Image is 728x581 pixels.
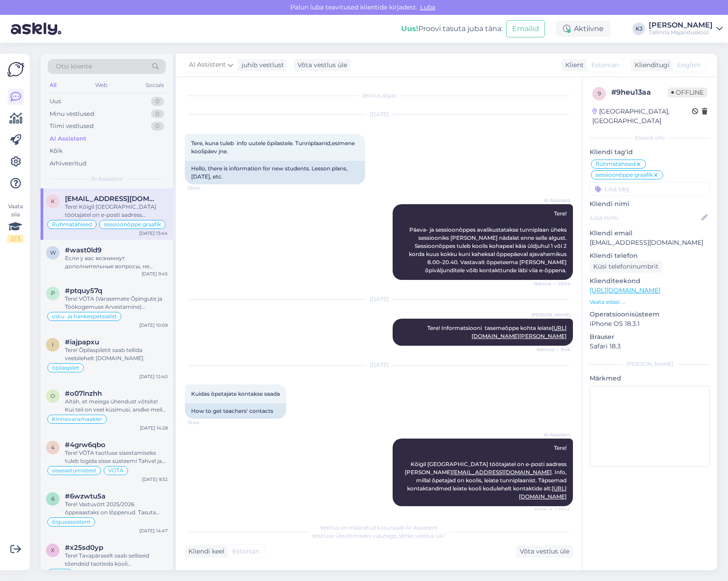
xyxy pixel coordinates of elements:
[506,20,545,37] button: Emailid
[590,360,710,368] div: [PERSON_NAME]
[51,495,55,502] span: 6
[51,547,55,554] span: x
[65,254,168,270] div: Если у вас возникнут дополнительные вопросы, не стесняйтесь обращаться.
[536,346,570,353] span: Nähtud ✓ 9:46
[65,195,159,203] span: kerttiliisa.omblus@gmail.com
[590,261,662,273] div: Küsi telefoninumbrit
[52,519,91,525] span: õigusassistent
[91,175,123,183] span: AI Assistent
[595,161,636,167] span: Rühmatähised
[556,21,611,37] div: Aktiivne
[312,532,446,539] span: Vestluse ülevõtmiseks vajutage
[65,449,168,465] div: Tere! VÕTA taotluse sisestamiseks tuleb logida sisse süsteemi Tahvel ja valida [PERSON_NAME] taot...
[516,545,573,558] div: Võta vestlus üle
[590,134,710,142] div: Kliendi info
[65,203,168,219] div: Tere! Kõigil [GEOGRAPHIC_DATA] töötajatel on e-posti aadress [PERSON_NAME] [EMAIL_ADDRESS][DOMAIN...
[531,311,570,318] span: [PERSON_NAME]
[590,319,710,329] p: iPhone OS 18.3.1
[590,276,710,286] p: Klienditeekond
[65,552,168,568] div: Tere! Tavapäraselt saab selliseid tõendeid taotleda kooli õppeosakonnast kas e-posti [PERSON_NAME...
[52,365,79,371] span: õpilaspilet
[294,59,351,71] div: Võta vestlus üle
[598,90,601,97] span: 9
[48,79,58,91] div: All
[668,87,707,97] span: Offline
[50,134,87,143] div: AI Assistent
[7,61,24,78] img: Askly Logo
[65,544,103,552] span: #x25sd0yp
[590,147,710,157] p: Kliendi tag'id
[65,295,168,311] div: Tere! VÕTA (Varasemate Õpingute ja Töökogemuse Arvestamine) võimaldab arvestada varem omandatud t...
[452,469,552,476] a: [EMAIL_ADDRESS][DOMAIN_NAME]
[65,500,168,517] div: Tere! Vastuvõtt 2025/2026 õppeaastaks on lõppenud. Tasuta õppimise õigus on riigieelarvelisel õpp...
[611,87,668,98] div: # 9heu13aa
[185,403,286,419] div: How to get teachers' contacts
[590,238,710,247] p: [EMAIL_ADDRESS][DOMAIN_NAME]
[590,213,700,223] input: Lisa nimi
[649,22,713,29] div: [PERSON_NAME]
[590,332,710,342] p: Brauser
[65,246,101,254] span: #wast0ld9
[189,60,226,70] span: AI Assistent
[65,441,105,449] span: #4grw6qbo
[50,110,94,119] div: Minu vestlused
[238,60,284,70] div: juhib vestlust
[52,222,92,227] span: Rühmatähised
[592,107,692,126] div: [GEOGRAPHIC_DATA], [GEOGRAPHIC_DATA]
[590,342,710,351] p: Safari 18.3
[191,390,280,397] span: Kuidas õpetajate kontakse saada
[191,140,356,155] span: Tere, kuna tuleb info uutele õpilastele. Tunniplaanid,esimene koolipäev jne.
[151,110,164,119] div: 0
[536,197,570,204] span: AI Assistent
[151,122,164,131] div: 0
[185,547,224,556] div: Kliendi keel
[93,79,109,91] div: Web
[52,416,102,422] span: Kinnisvaramaakler
[50,393,55,399] span: o
[185,295,573,303] div: [DATE]
[185,91,573,100] div: Vestlus algas
[144,79,166,91] div: Socials
[631,60,669,70] div: Klienditugi
[50,249,56,256] span: w
[590,310,710,319] p: Operatsioonisüsteem
[140,425,168,431] div: [DATE] 14:28
[649,22,723,36] a: [PERSON_NAME]Tallinna Majanduskool
[65,346,168,362] div: Tere! Õpilaspiletit saab tellida veebilehelt [DOMAIN_NAME].
[7,235,23,243] div: 2 / 3
[50,146,63,156] div: Kõik
[427,325,567,339] span: Tere! Informatsiooni tasemeõppe kohta leiate
[649,29,713,36] div: Tallinna Majanduskool
[151,97,164,106] div: 0
[632,23,645,35] div: KJ
[65,389,102,398] span: #o07lnzhh
[65,492,105,500] span: #6wzwtu5a
[52,314,117,319] span: ostu- ja hankespetsialist
[7,202,23,243] div: Vaata siia
[50,159,87,168] div: Arhiveeritud
[534,280,570,287] span: Nähtud ✓ 23:04
[108,468,124,473] span: VÕTA
[590,199,710,209] p: Kliendi nimi
[590,374,710,383] p: Märkmed
[52,341,54,348] span: i
[139,230,168,237] div: [DATE] 13:44
[56,62,92,71] span: Otsi kliente
[188,419,221,426] span: 13:44
[590,298,710,306] p: Vaata edasi ...
[51,444,55,451] span: 4
[232,547,260,556] span: Estonian
[51,198,55,205] span: k
[142,476,168,483] div: [DATE] 9:32
[142,270,168,277] div: [DATE] 9:45
[417,3,438,11] span: Luba
[104,222,161,227] span: sessioonõppe graafik
[591,60,619,70] span: Estonian
[139,373,168,380] div: [DATE] 12:40
[401,23,503,34] div: Proovi tasuta juba täna:
[65,398,168,414] div: Aitäh, et meiega ühendust võtsite! Kui teil on veel küsimusi, andke meile teada.
[139,322,168,329] div: [DATE] 10:09
[185,161,365,184] div: Hello, there is information for new students. Lesson plans, [DATE], etc.
[677,60,701,70] span: English
[51,290,55,297] span: p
